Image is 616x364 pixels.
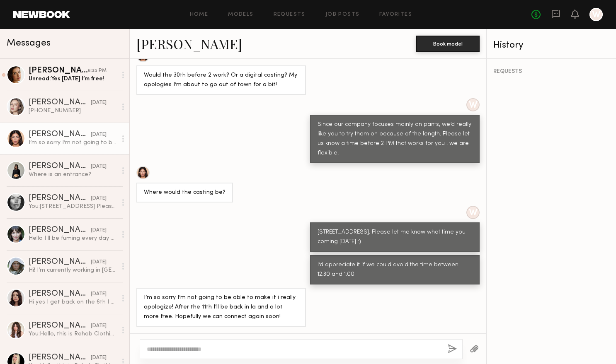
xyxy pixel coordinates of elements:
[325,12,360,17] a: Job Posts
[416,36,480,52] button: Book model
[7,39,51,48] span: Messages
[91,131,107,139] div: [DATE]
[144,293,298,322] div: I’m so sorry I’m not going to be able to make it i really apologize! After the 11th I’ll be back ...
[29,171,117,178] div: Where is an entrance?
[29,258,91,266] div: [PERSON_NAME]
[91,354,107,362] div: [DATE]
[318,260,472,280] div: I’d appreciate it if we could avoid the time between 12:30 and 1:00
[91,227,107,234] div: [DATE]
[29,322,91,330] div: [PERSON_NAME]
[29,67,88,75] div: [PERSON_NAME]
[29,234,117,242] div: Hello I ll be fuming every day Will let you know if there will be time frame during the week
[29,139,117,147] div: I’m so sorry I’m not going to be able to make it i really apologize! After the 11th I’ll be back ...
[379,12,412,17] a: Favorites
[29,130,91,139] div: [PERSON_NAME]
[144,71,298,90] div: Would the 30th before 2 work? Or a digital casting? My apologies I’m about to go out of town for ...
[29,354,91,362] div: [PERSON_NAME]
[29,107,117,115] div: [PHONE_NUMBER]
[29,290,91,298] div: [PERSON_NAME]
[29,162,91,171] div: [PERSON_NAME]
[91,195,107,202] div: [DATE]
[29,266,117,274] div: Hi! I’m currently working in [GEOGRAPHIC_DATA] for the next two weeks but please keep me in mind ...
[29,330,117,338] div: You: Hello, this is Rehab Clothing. We are a wholesale and retail–based brand focusing on trendy ...
[144,188,226,198] div: Where would the casting be?
[29,226,91,234] div: [PERSON_NAME]
[29,75,117,83] div: Unread: Yes [DATE] I’m free!
[318,120,472,158] div: Since our company focuses mainly on pants, we’d really like you to try them on because of the len...
[274,12,306,17] a: Requests
[29,202,117,210] div: You: [STREET_ADDRESS] Please let me know a convenient time for you starting from the 30th this week.
[29,99,91,107] div: [PERSON_NAME]
[416,40,480,47] a: Book model
[589,8,603,21] a: W
[91,322,107,330] div: [DATE]
[136,35,242,53] a: [PERSON_NAME]
[190,12,209,17] a: Home
[228,12,253,17] a: Models
[88,67,107,75] div: 6:35 PM
[29,298,117,306] div: Hi yes I get back on the 6th I can come to a casting any day that week!
[318,228,472,247] div: [STREET_ADDRESS]. Please let me know what time you coming [DATE] :)
[29,194,91,202] div: [PERSON_NAME]
[91,99,107,107] div: [DATE]
[91,163,107,171] div: [DATE]
[493,41,609,50] div: History
[493,69,609,75] div: REQUESTS
[91,258,107,266] div: [DATE]
[91,290,107,298] div: [DATE]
